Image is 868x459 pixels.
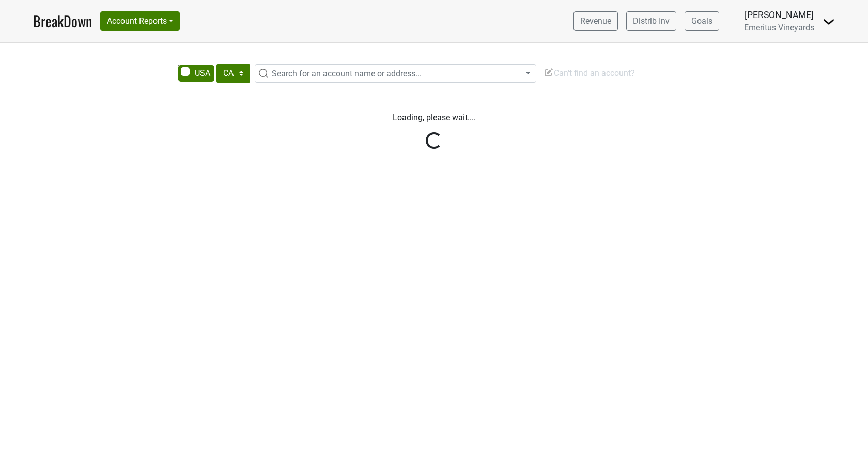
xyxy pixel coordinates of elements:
[823,15,835,28] img: Dropdown Menu
[544,67,554,77] img: Edit
[544,68,635,78] span: Can't find an account?
[100,11,180,31] button: Account Reports
[626,11,676,31] a: Distrib Inv
[33,10,92,32] a: BreakDown
[685,11,719,31] a: Goals
[272,69,422,78] span: Search for an account name or address...
[574,11,618,31] a: Revenue
[147,112,721,124] p: Loading, please wait....
[744,8,814,22] div: [PERSON_NAME]
[744,23,814,33] span: Emeritus Vineyards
